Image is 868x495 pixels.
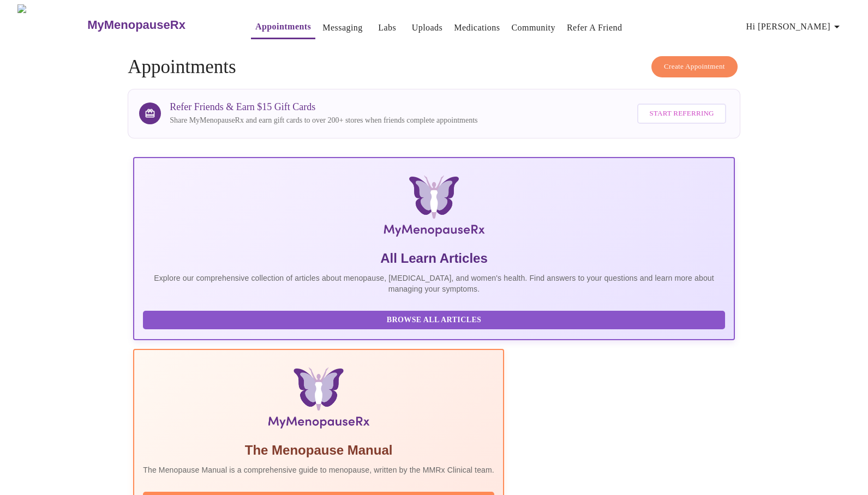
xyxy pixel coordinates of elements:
img: MyMenopauseRx Logo [234,176,634,241]
a: Refer a Friend [567,20,622,35]
a: Browse All Articles [143,315,728,324]
a: Community [511,20,555,35]
img: Menopause Manual [199,367,438,433]
p: Share MyMenopauseRx and earn gift cards to over 200+ stores when friends complete appointments [170,115,477,126]
img: MyMenopauseRx Logo [17,4,86,45]
button: Labs [370,17,405,39]
a: Uploads [412,20,443,35]
a: Labs [378,20,396,35]
a: Start Referring [634,98,728,129]
span: Browse All Articles [154,313,714,327]
p: Explore our comprehensive collection of articles about menopause, [MEDICAL_DATA], and women's hea... [143,273,725,294]
span: Start Referring [649,107,714,120]
button: Start Referring [637,104,726,124]
button: Messaging [318,17,367,39]
a: Appointments [255,19,311,34]
button: Uploads [408,17,447,39]
h3: MyMenopauseRx [87,18,185,32]
button: Community [507,17,560,39]
a: MyMenopauseRx [86,6,229,44]
h5: The Menopause Manual [143,442,494,459]
h5: All Learn Articles [143,250,725,267]
span: Hi [PERSON_NAME] [746,19,843,34]
button: Browse All Articles [143,311,725,330]
h3: Refer Friends & Earn $15 Gift Cards [170,101,477,113]
a: Messaging [322,20,362,35]
button: Medications [450,17,504,39]
button: Create Appointment [651,56,738,77]
a: Medications [454,20,500,35]
button: Hi [PERSON_NAME] [742,16,848,38]
button: Refer a Friend [562,17,627,39]
h4: Appointments [128,56,740,78]
span: Create Appointment [664,61,725,73]
button: Appointments [251,16,315,39]
p: The Menopause Manual is a comprehensive guide to menopause, written by the MMRx Clinical team. [143,464,494,475]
